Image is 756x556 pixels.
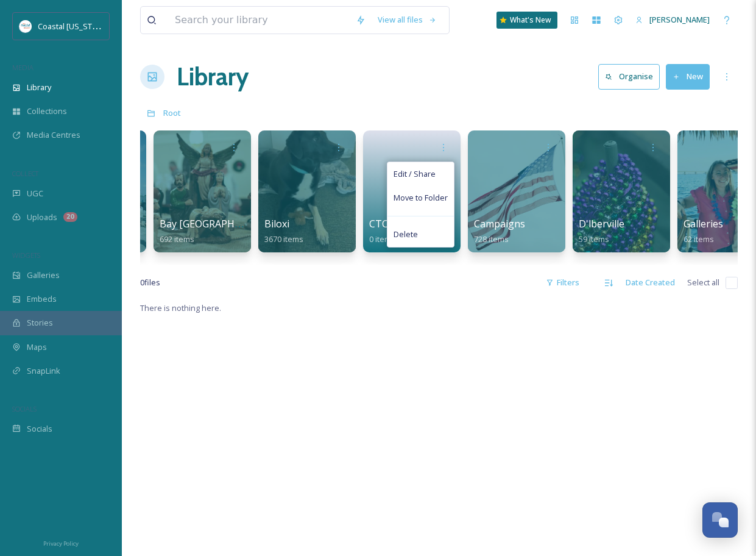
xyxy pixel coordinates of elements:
div: Filters [540,271,585,294]
span: There is nothing here. [140,302,221,313]
span: Maps [27,341,47,353]
a: View all files [372,8,443,32]
a: Galleries62 items [684,218,723,244]
input: Search your library [169,7,350,34]
span: 0 items [369,233,395,244]
span: Coastal [US_STATE] [38,20,108,32]
span: Campaigns [474,217,525,230]
span: Move to Folder [394,192,448,204]
span: SOCIALS [12,404,37,413]
a: Bay [GEOGRAPHIC_DATA]692 items [160,218,277,244]
a: Library [177,59,249,95]
span: COLLECT [12,169,38,178]
span: Stories [27,317,53,329]
span: 0 file s [140,277,160,288]
span: Delete [394,229,418,240]
span: Library [27,82,51,93]
span: 59 items [579,233,609,244]
span: Galleries [27,269,60,281]
span: D'lberville [579,217,624,230]
img: download%20%281%29.jpeg [19,20,32,32]
span: Bay [GEOGRAPHIC_DATA] [160,217,277,230]
span: Galleries [684,217,723,230]
span: Uploads [27,212,57,223]
button: New [666,64,710,89]
span: Privacy Policy [43,540,79,547]
a: Root [163,105,181,120]
span: 3670 items [264,233,303,244]
span: UGC [27,188,43,199]
span: Socials [27,423,52,435]
a: CTC 2025 Content0 items [369,218,452,244]
button: Open Chat [702,502,738,538]
span: Root [163,107,181,118]
span: Media Centres [27,129,80,141]
span: 62 items [684,233,714,244]
div: Date Created [620,271,681,294]
span: CTC 2025 Content [369,217,452,230]
span: Edit / Share [394,168,436,180]
a: What's New [496,12,557,29]
span: MEDIA [12,63,34,72]
span: 728 items [474,233,509,244]
a: D'lberville59 items [579,218,624,244]
button: Organise [598,64,660,89]
a: Campaigns728 items [474,218,525,244]
span: Embeds [27,293,57,305]
span: Biloxi [264,217,289,230]
div: 20 [63,212,77,222]
span: SnapLink [27,365,60,377]
span: Select all [687,277,719,288]
a: Privacy Policy [43,535,79,550]
a: Biloxi3670 items [264,218,303,244]
span: WIDGETS [12,251,40,260]
span: Collections [27,105,67,117]
span: 692 items [160,233,194,244]
a: [PERSON_NAME] [629,8,716,32]
span: [PERSON_NAME] [649,14,710,25]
